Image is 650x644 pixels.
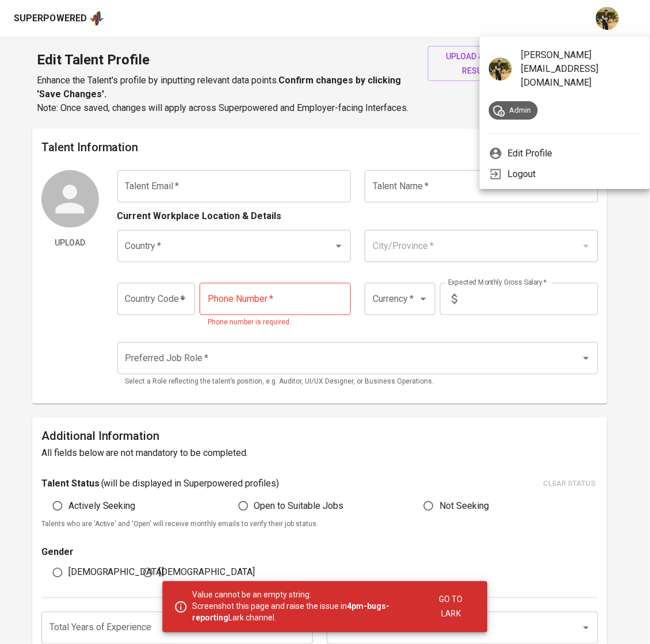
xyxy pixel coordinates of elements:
p: Logout [507,167,536,181]
span: Go to Lark [433,593,469,621]
p: Value cannot be an empty string: Screenshot this page and raise the issue in Lark channel. [193,589,419,624]
img: yongcheng@glints.com [489,57,512,80]
span: [PERSON_NAME] [EMAIL_ADDRESS][DOMAIN_NAME] [521,49,599,88]
p: Edit Profile [507,147,552,160]
span: Admin [502,105,538,116]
